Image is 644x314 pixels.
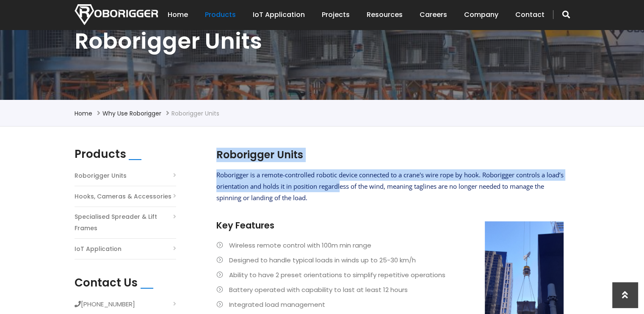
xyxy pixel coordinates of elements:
span: Roborigger is a remote-controlled robotic device connected to a crane's wire rope by hook. Robori... [216,171,564,202]
li: Wireless remote control with 100m min range [216,240,564,251]
h3: Key Features [216,219,564,231]
li: Designed to handle typical loads in winds up to 25-30 km/h [216,254,564,266]
a: Products [205,2,236,28]
a: Resources [367,2,403,28]
li: Roborigger Units [171,108,219,118]
a: IoT Application [75,243,122,255]
a: Specialised Spreader & Lift Frames [75,211,176,234]
a: IoT Application [253,2,305,28]
a: Company [464,2,498,28]
img: Nortech [75,4,158,25]
a: Hooks, Cameras & Accessories [75,191,171,202]
h2: Contact Us [75,276,138,289]
a: Home [168,2,188,28]
li: Battery operated with capability to last at least 12 hours [216,284,564,295]
h2: Roborigger Units [216,148,564,162]
h2: Products [75,148,126,161]
a: Roborigger Units [75,170,127,182]
a: Contact [515,2,544,28]
li: Ability to have 2 preset orientations to simplify repetitive operations [216,269,564,281]
a: Careers [420,2,447,28]
a: Projects [322,2,350,28]
h1: Roborigger Units [75,27,570,55]
li: Integrated load management [216,299,564,310]
a: Home [75,109,92,118]
a: Why use Roborigger [102,109,161,118]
